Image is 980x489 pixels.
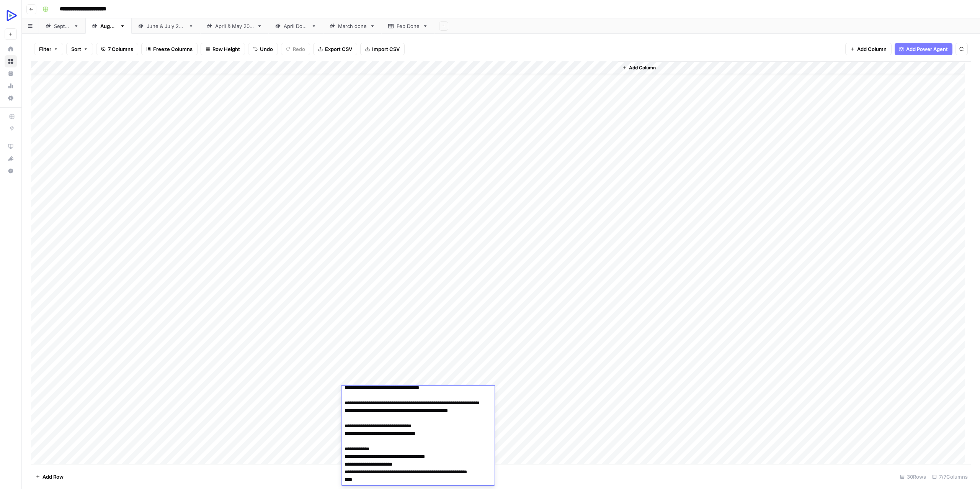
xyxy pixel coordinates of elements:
[108,45,133,53] span: 7 Columns
[100,22,117,30] div: [DATE]
[325,45,352,53] span: Export CSV
[284,22,308,30] div: April Done
[71,45,81,53] span: Sort
[293,45,305,53] span: Redo
[5,153,16,164] div: What's new?
[397,22,420,30] div: Feb Done
[42,473,64,481] span: Add Row
[147,22,185,30] div: [DATE] & [DATE]
[845,43,892,55] button: Add Column
[200,18,269,34] a: [DATE] & [DATE]
[857,45,887,53] span: Add Column
[132,18,200,34] a: [DATE] & [DATE]
[281,43,310,55] button: Redo
[34,43,63,55] button: Filter
[66,43,93,55] button: Sort
[96,43,138,55] button: 7 Columns
[5,43,17,55] a: Home
[153,45,193,53] span: Freeze Columns
[323,18,382,34] a: March done
[895,43,952,55] button: Add Power Agent
[212,45,240,53] span: Row Height
[897,471,929,483] div: 30 Rows
[5,92,17,104] a: Settings
[313,43,357,55] button: Export CSV
[39,45,51,53] span: Filter
[248,43,278,55] button: Undo
[5,67,17,80] a: Your Data
[929,471,971,483] div: 7/7 Columns
[269,18,323,34] a: April Done
[141,43,198,55] button: Freeze Columns
[85,18,132,34] a: [DATE]
[5,165,17,177] button: Help + Support
[215,22,254,30] div: [DATE] & [DATE]
[5,6,17,25] button: Workspace: OpenReplay
[39,18,85,34] a: [DATE]
[619,63,659,73] button: Add Column
[54,22,70,30] div: [DATE]
[5,55,17,67] a: Browse
[906,45,948,53] span: Add Power Agent
[372,45,400,53] span: Import CSV
[260,45,273,53] span: Undo
[629,64,656,71] span: Add Column
[201,43,245,55] button: Row Height
[382,18,434,34] a: Feb Done
[31,471,68,483] button: Add Row
[5,80,17,92] a: Usage
[5,140,17,153] a: AirOps Academy
[5,9,18,23] img: OpenReplay Logo
[5,153,17,165] button: What's new?
[338,22,367,30] div: March done
[360,43,405,55] button: Import CSV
